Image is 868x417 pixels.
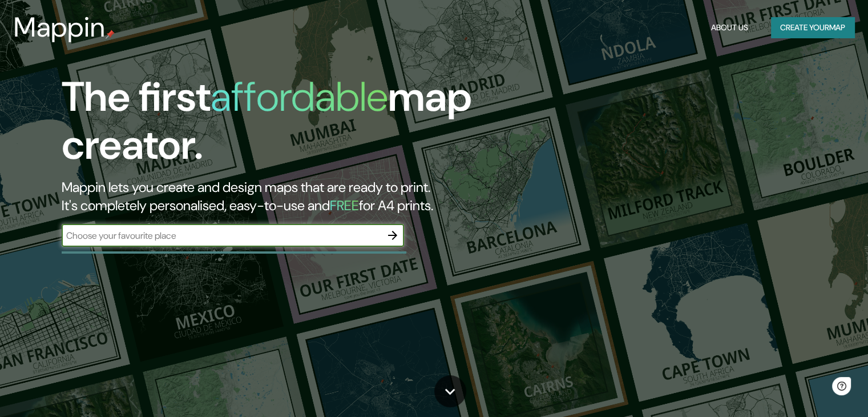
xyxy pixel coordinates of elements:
[766,372,855,404] iframe: Help widget launcher
[14,11,106,43] h3: Mappin
[106,30,115,39] img: mappin-pin
[62,229,381,242] input: Choose your favourite place
[211,70,388,123] h1: affordable
[330,197,359,214] h5: FREE
[706,17,753,38] button: About Us
[771,17,854,38] button: Create yourmap
[62,178,496,215] h2: Mappin lets you create and design maps that are ready to print. It's completely personalised, eas...
[62,73,496,178] h1: The first map creator.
